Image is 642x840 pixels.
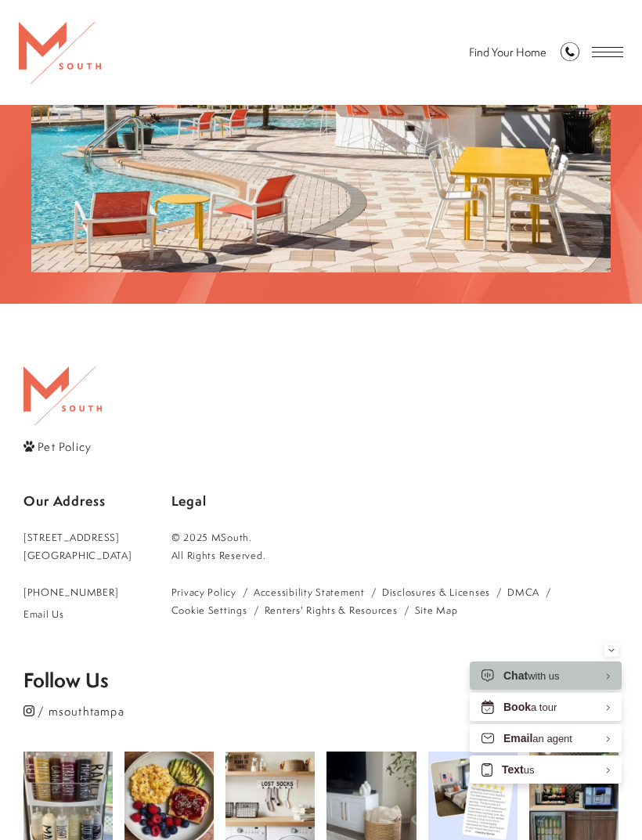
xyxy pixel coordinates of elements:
a: Get Directions to 5110 South Manhattan Avenue Tampa, FL 33611 [23,528,132,564]
a: Website Site Map [415,601,458,619]
span: Pet Policy [38,438,92,455]
a: Call Us at 813-570-8014 [561,42,579,63]
img: MSouth [23,366,102,425]
p: Our Address [23,487,132,516]
a: Accessibility Statement [254,583,365,601]
p: © 2025 MSouth. [171,528,619,546]
span: / msouthtampa [38,702,124,719]
a: Call Us [23,583,132,601]
p: All Rights Reserved. [171,546,619,564]
a: Find Your Home [469,44,546,60]
a: Greystar privacy policy [171,583,236,601]
span: [PHONE_NUMBER] [23,586,118,599]
img: MSouth [19,22,101,84]
p: Legal [171,487,619,516]
button: Open Menu [592,47,623,57]
a: Email Us [23,605,132,623]
p: Follow Us [23,671,619,690]
a: Greystar DMCA policy [507,583,539,601]
a: Cookie Settings [171,601,247,619]
a: Local and State Disclosures and License Information [382,583,490,601]
a: Renters' Rights & Resources [265,601,398,619]
a: Follow msouthtampa on Instagram [23,701,619,721]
